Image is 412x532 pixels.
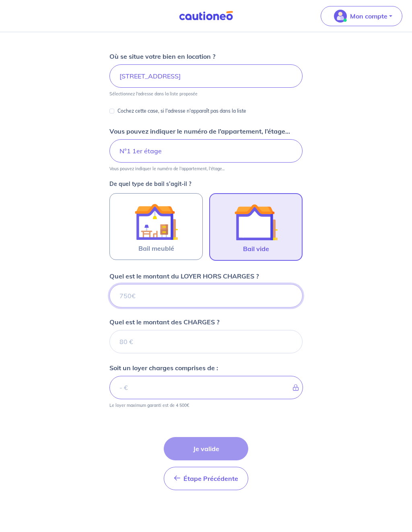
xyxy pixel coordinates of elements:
input: 80 € [109,330,303,353]
span: Étape Précédente [183,474,238,483]
p: Cochez cette case, si l'adresse n'apparaît pas dans la liste [117,106,246,116]
img: illu_account_valid_menu.svg [334,10,347,23]
p: Soit un loyer charges comprises de : [109,363,218,373]
img: illu_furnished_lease.svg [134,200,178,243]
p: Sélectionnez l'adresse dans la liste proposée [109,91,198,97]
p: Quel est le montant du LOYER HORS CHARGES ? [109,271,259,281]
input: 2 rue de paris, 59000 lille [109,64,303,88]
button: Étape Précédente [164,467,248,490]
input: 750€ [109,284,303,307]
p: Vous pouvez indiquer le numéro de l’appartement, l’étage... [109,166,225,171]
p: Mon compte [350,11,387,21]
p: Où se situe votre bien en location ? [109,52,215,61]
input: - € [109,376,303,399]
p: Le loyer maximum garanti est de 4 500€ [109,402,189,408]
p: Vous pouvez indiquer le numéro de l’appartement, l’étage... [109,126,290,136]
span: Bail vide [243,244,269,254]
span: Bail meublé [138,243,174,253]
p: Quel est le montant des CHARGES ? [109,317,219,327]
input: Appartement 2 [109,139,303,163]
img: illu_empty_lease.svg [234,200,278,244]
img: Cautioneo [176,11,236,21]
p: De quel type de bail s’agit-il ? [109,181,303,187]
button: illu_account_valid_menu.svgMon compte [321,6,402,26]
